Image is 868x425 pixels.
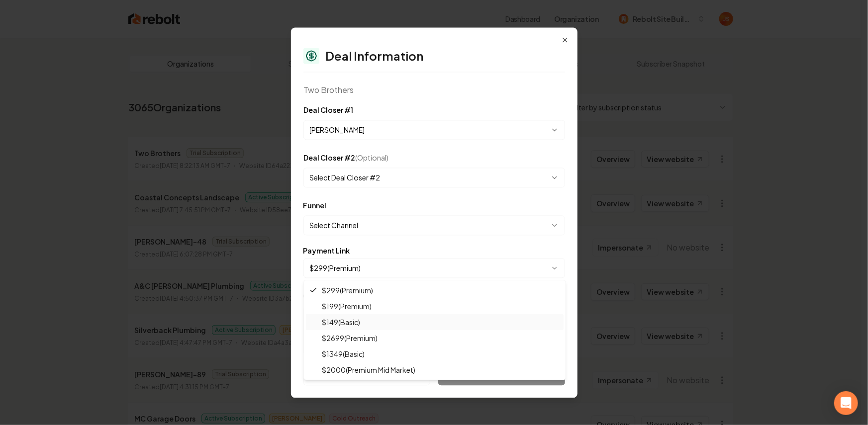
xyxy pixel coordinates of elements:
span: $ 299 ( Premium ) [322,285,373,295]
span: $ 1349 ( Basic ) [322,349,365,359]
span: $ 2000 ( Premium Mid Market ) [322,365,415,375]
span: $ 149 ( Basic ) [322,317,360,327]
span: $ 2699 ( Premium ) [322,333,378,343]
span: $ 199 ( Premium ) [322,301,372,311]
